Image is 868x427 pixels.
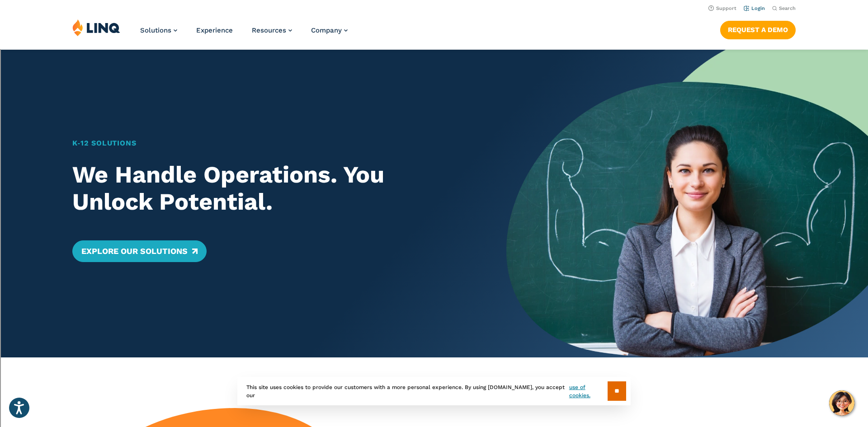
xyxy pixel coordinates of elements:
div: Sort A > Z [4,4,864,12]
span: Company [311,26,342,34]
div: Move To ... [4,61,864,69]
div: This site uses cookies to provide our customers with a more personal experience. By using [DOMAIN... [237,377,631,405]
div: Rename [4,52,864,61]
button: Open Search Bar [772,5,796,12]
div: Move To ... [4,20,864,28]
a: Request a Demo [720,21,796,39]
div: Sign out [4,44,864,52]
a: Company [311,26,348,34]
a: Support [708,5,736,11]
div: Sort New > Old [4,12,864,20]
nav: Primary Navigation [140,19,348,49]
span: Solutions [140,26,171,34]
img: LINQ | K‑12 Software [72,19,120,36]
a: Experience [196,26,233,34]
nav: Button Navigation [720,19,796,39]
button: Hello, have a question? Let’s chat. [829,390,854,416]
a: use of cookies. [569,383,608,399]
a: Solutions [140,26,177,34]
div: Options [4,36,864,44]
a: Login [744,5,765,11]
span: Search [779,5,796,11]
span: Resources [252,26,286,34]
a: Resources [252,26,292,34]
div: Delete [4,28,864,36]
